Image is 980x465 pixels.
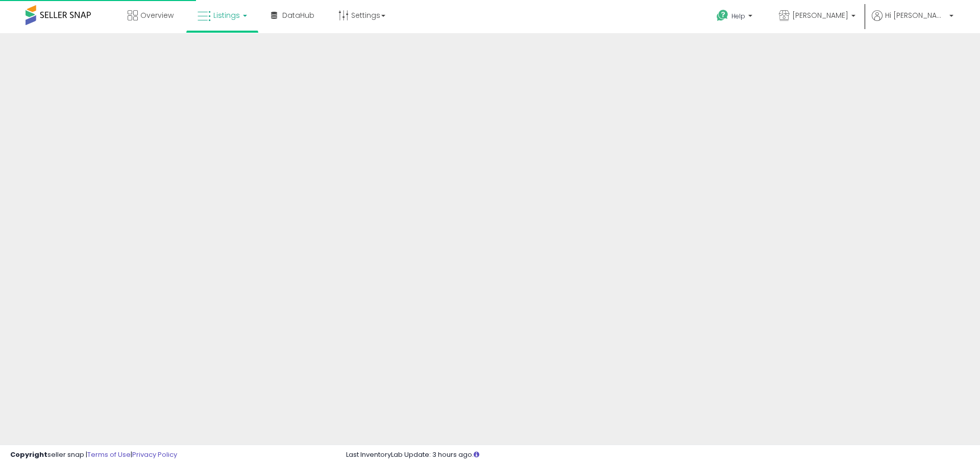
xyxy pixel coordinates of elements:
[87,450,131,459] a: Terms of Use
[708,2,763,33] a: Help
[474,451,479,458] i: Click here to read more about un-synced listings.
[346,450,970,460] div: Last InventoryLab Update: 3 hours ago.
[282,10,314,20] span: DataHub
[872,10,953,33] a: Hi [PERSON_NAME]
[213,10,240,20] span: Listings
[140,10,174,20] span: Overview
[10,450,47,459] strong: Copyright
[885,10,946,20] span: Hi [PERSON_NAME]
[792,10,848,20] span: [PERSON_NAME]
[731,12,745,20] span: Help
[132,450,177,459] a: Privacy Policy
[716,9,729,22] i: Get Help
[10,450,177,460] div: seller snap | |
